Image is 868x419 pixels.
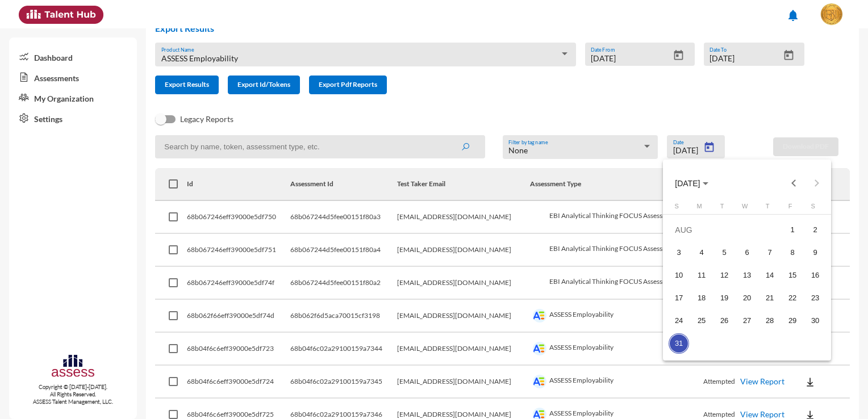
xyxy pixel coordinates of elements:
td: August 8, 2025 [781,241,804,264]
td: August 12, 2025 [713,264,736,287]
div: 13 [737,265,757,286]
div: 26 [714,311,735,331]
td: August 6, 2025 [736,241,758,264]
div: 6 [737,242,757,263]
div: 9 [805,242,825,263]
td: August 31, 2025 [667,332,690,355]
td: August 11, 2025 [690,264,713,287]
th: Monday [690,203,713,214]
td: August 24, 2025 [667,309,690,332]
div: 7 [759,242,780,263]
td: August 1, 2025 [781,219,804,241]
td: August 2, 2025 [804,219,827,241]
td: August 15, 2025 [781,264,804,287]
div: 15 [782,265,803,286]
td: August 7, 2025 [758,241,781,264]
div: 4 [691,242,712,263]
td: August 30, 2025 [804,309,827,332]
td: August 14, 2025 [758,264,781,287]
button: Next month [806,172,828,195]
td: August 28, 2025 [758,309,781,332]
td: August 22, 2025 [781,287,804,309]
td: August 9, 2025 [804,241,827,264]
div: 3 [669,242,689,263]
div: 22 [782,288,803,308]
td: August 20, 2025 [736,287,758,309]
div: 28 [759,311,780,331]
th: Wednesday [736,203,758,214]
div: 18 [691,288,712,308]
td: August 27, 2025 [736,309,758,332]
td: August 26, 2025 [713,309,736,332]
td: August 19, 2025 [713,287,736,309]
th: Friday [781,203,804,214]
td: August 16, 2025 [804,264,827,287]
td: August 25, 2025 [690,309,713,332]
td: August 13, 2025 [736,264,758,287]
div: 23 [805,288,825,308]
div: 12 [714,265,735,286]
div: 10 [669,265,689,286]
td: August 23, 2025 [804,287,827,309]
div: 30 [805,311,825,331]
div: 17 [669,288,689,308]
div: 31 [669,333,689,354]
div: 24 [669,311,689,331]
div: 8 [782,242,803,263]
div: 11 [691,265,712,286]
td: August 17, 2025 [667,287,690,309]
th: Tuesday [713,203,736,214]
td: August 10, 2025 [667,264,690,287]
div: 21 [759,288,780,308]
div: 20 [737,288,757,308]
div: 14 [759,265,780,286]
th: Saturday [804,203,827,214]
div: 19 [714,288,735,308]
div: 1 [782,220,803,240]
div: 5 [714,242,735,263]
div: 25 [691,311,712,331]
div: 2 [805,220,825,240]
div: 16 [805,265,825,286]
td: August 5, 2025 [713,241,736,264]
td: AUG [667,219,781,241]
div: 29 [782,311,803,331]
td: August 4, 2025 [690,241,713,264]
span: [DATE] [675,179,700,188]
div: 27 [737,311,757,331]
button: Previous month [783,172,806,195]
th: Sunday [667,203,690,214]
td: August 18, 2025 [690,287,713,309]
button: Choose month and year [666,172,717,195]
th: Thursday [758,203,781,214]
td: August 21, 2025 [758,287,781,309]
td: August 29, 2025 [781,309,804,332]
td: August 3, 2025 [667,241,690,264]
